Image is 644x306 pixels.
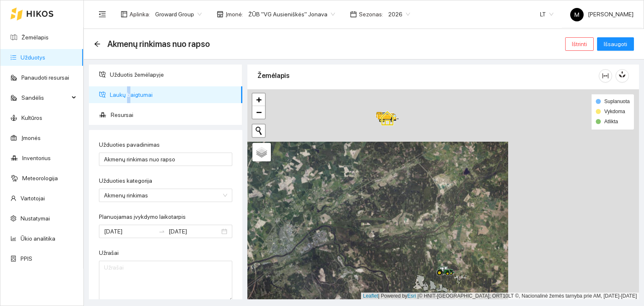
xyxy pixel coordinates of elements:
[104,189,227,202] span: Akmenų rinkimas
[110,86,236,103] span: Laukų baigtumai
[22,175,58,182] a: Meteorologija
[572,39,587,49] span: Ištrinti
[252,124,265,137] button: Initiate a new search
[21,34,49,41] a: Žemėlapis
[21,195,45,202] a: Vartotojai
[604,119,618,124] span: Atlikta
[21,74,69,81] a: Panaudoti resursai
[94,6,111,23] button: menu-fold
[21,89,69,106] span: Sandėlis
[604,99,630,104] span: Suplanuota
[21,114,42,121] a: Kultūros
[361,293,639,300] div: | Powered by © HNIT-[GEOGRAPHIC_DATA]; ORT10LT ©, Nacionalinė žemės tarnyba prie AM, [DATE]-[DATE]
[570,11,634,18] span: [PERSON_NAME]
[252,106,265,119] a: Zoom out
[599,73,612,79] span: column-width
[99,140,160,149] label: Užduoties pavadinimas
[21,215,50,222] a: Nustatymai
[94,41,101,47] span: arrow-left
[111,106,236,123] span: Resursai
[408,293,416,299] a: Esri
[574,8,579,21] span: M
[540,8,553,21] span: LT
[248,8,335,21] span: ŽŪB "VG Ausieniškės" Jonava
[169,227,220,236] input: Pabaigos data
[597,37,634,51] button: Išsaugoti
[599,69,612,83] button: column-width
[388,8,410,21] span: 2026
[604,39,627,49] span: Išsaugoti
[110,66,236,83] span: Užduotis žemėlapyje
[104,227,155,236] input: Planuojamas įvykdymo laikotarpis
[350,11,357,18] span: calendar
[257,64,599,88] div: Žemėlapis
[22,155,51,161] a: Inventorius
[158,228,165,235] span: to
[21,54,45,61] a: Užduotys
[99,10,106,18] span: menu-fold
[21,235,55,242] a: Ūkio analitika
[252,93,265,106] a: Zoom in
[121,11,127,18] span: layout
[217,11,223,18] span: shop
[155,8,202,21] span: Groward Group
[256,107,262,117] span: −
[363,293,378,299] a: Leaflet
[256,94,262,105] span: +
[107,37,210,51] span: Akmenų rinkimas nuo rapso
[359,10,383,19] span: Sezonas :
[94,41,101,48] div: Atgal
[565,37,594,51] button: Ištrinti
[130,10,150,19] span: Aplinka :
[252,143,271,161] a: Layers
[99,249,119,257] label: Užrašai
[418,293,419,299] span: |
[99,176,152,185] label: Užduoties kategorija
[21,135,41,141] a: Įmonės
[226,10,243,19] span: Įmonė :
[99,213,186,221] label: Planuojamas įvykdymo laikotarpis
[158,228,165,235] span: swap-right
[21,255,32,262] a: PPIS
[99,261,232,302] textarea: Užrašai
[99,153,232,166] input: Užduoties pavadinimas
[604,109,625,114] span: Vykdoma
